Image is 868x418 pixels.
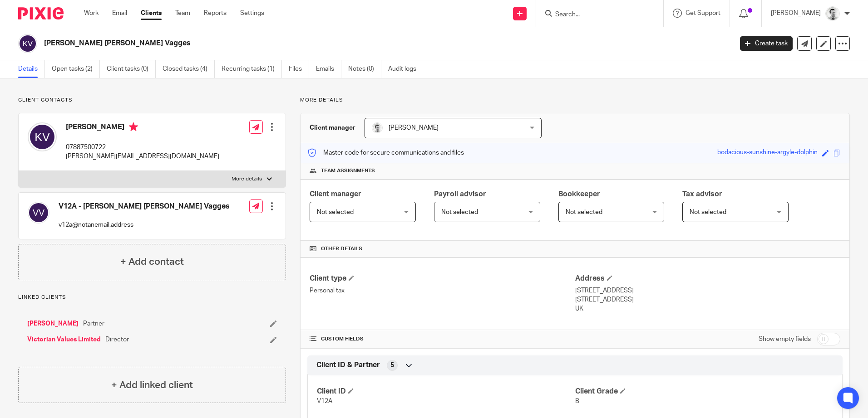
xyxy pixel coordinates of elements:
a: Details [18,60,45,78]
a: Settings [240,9,264,18]
a: Audit logs [388,60,423,78]
span: Payroll advisor [434,190,486,198]
span: Not selected [690,209,726,215]
img: Pixie [18,7,64,19]
span: 5 [390,361,394,370]
span: Bookkeeper [558,190,600,198]
p: Client contacts [18,97,286,104]
p: More details [300,97,850,104]
h4: Client ID [317,387,575,396]
a: Clients [141,9,162,18]
input: Search [554,11,636,19]
h4: + Add contact [120,255,184,269]
span: Team assignments [321,167,375,175]
span: Tax advisor [682,190,722,198]
p: [PERSON_NAME][EMAIL_ADDRESS][DOMAIN_NAME] [66,152,219,161]
span: Client ID & Partner [316,360,380,370]
img: Andy_2025.jpg [825,6,840,21]
a: Email [112,9,127,18]
h3: Client manager [310,123,355,132]
a: Victorian Values Limited [27,335,101,344]
h4: [PERSON_NAME] [66,122,219,134]
p: 07887500722 [66,143,219,152]
i: Primary [129,122,138,131]
a: Client tasks (0) [107,60,156,78]
h2: [PERSON_NAME] [PERSON_NAME] Vagges [44,39,590,48]
img: Andy_2025.jpg [372,122,383,133]
a: Recurring tasks (1) [222,60,282,78]
p: Master code for secure communications and files [307,148,464,157]
p: [STREET_ADDRESS] [575,295,840,304]
p: Linked clients [18,294,286,301]
h4: Client type [310,274,575,283]
span: Not selected [441,209,478,215]
a: Emails [316,60,341,78]
h4: V12A - [PERSON_NAME] [PERSON_NAME] Vagges [59,202,230,211]
img: svg%3E [28,202,49,224]
span: Other details [321,245,362,253]
span: Get Support [686,10,720,16]
p: v12a@notanemail.address [59,220,230,229]
p: [STREET_ADDRESS] [575,286,840,295]
p: More details [232,175,262,183]
span: Partner [83,319,104,328]
span: V12A [317,398,332,404]
a: Team [175,9,190,18]
span: Not selected [566,209,602,215]
h4: Client Grade [575,387,833,396]
p: UK [575,304,840,313]
div: bodacious-sunshine-argyle-dolphin [717,148,818,158]
p: [PERSON_NAME] [771,9,821,18]
a: Reports [204,9,227,18]
span: Not selected [317,209,354,215]
h4: Address [575,274,840,283]
label: Show empty fields [759,335,811,344]
span: Client manager [310,190,361,198]
span: B [575,398,579,404]
h4: + Add linked client [111,378,193,392]
a: Files [289,60,309,78]
p: Personal tax [310,286,575,295]
span: [PERSON_NAME] [389,125,439,131]
a: Notes (0) [348,60,381,78]
a: Create task [740,36,793,51]
a: Open tasks (2) [52,60,100,78]
span: Director [105,335,129,344]
img: svg%3E [28,122,57,151]
img: svg%3E [18,34,37,53]
a: Work [84,9,99,18]
h4: CUSTOM FIELDS [310,335,575,343]
a: [PERSON_NAME] [27,319,79,328]
a: Closed tasks (4) [163,60,215,78]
